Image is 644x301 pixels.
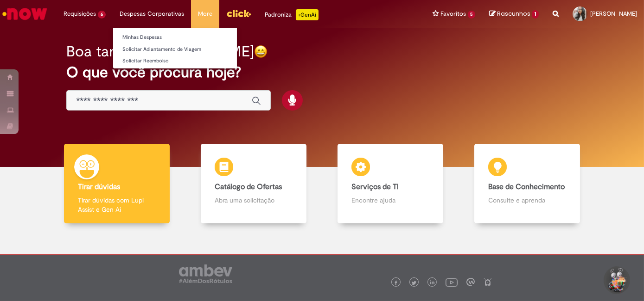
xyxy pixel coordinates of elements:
ul: Despesas Corporativas [113,28,237,69]
a: Catálogo de Ofertas Abra uma solicitação [185,144,322,224]
span: 1 [532,10,539,18]
span: 6 [98,11,106,18]
img: happy-face.png [254,45,268,58]
p: Tirar dúvidas com Lupi Assist e Gen Ai [78,196,156,214]
b: Catálogo de Ofertas [215,182,282,191]
a: Solicitar Adiantamento de Viagem [113,44,237,55]
img: logo_footer_naosei.png [484,278,492,286]
div: Padroniza [265,9,319,20]
img: ServiceNow [1,5,49,23]
span: Favoritos [440,9,466,18]
p: Encontre ajuda [351,196,429,205]
h2: O que você procura hoje? [66,64,577,80]
img: logo_footer_twitter.png [412,281,416,285]
img: logo_footer_ambev_rotulo_gray.png [179,264,232,283]
a: Solicitar Reembolso [113,56,237,66]
p: Consulte e aprenda [488,196,566,205]
p: +GenAi [296,9,319,20]
p: Abra uma solicitação [215,196,293,205]
span: [PERSON_NAME] [590,10,637,18]
a: Serviços de TI Encontre ajuda [322,144,459,224]
a: Base de Conhecimento Consulte e aprenda [459,144,595,224]
b: Serviços de TI [351,182,399,191]
a: Minhas Despesas [113,32,237,43]
h2: Boa tarde, [PERSON_NAME] [66,43,254,60]
span: Requisições [64,9,96,18]
a: Tirar dúvidas Tirar dúvidas com Lupi Assist e Gen Ai [49,144,185,224]
img: logo_footer_youtube.png [446,276,458,288]
img: logo_footer_facebook.png [394,281,398,285]
span: Despesas Corporativas [120,9,184,18]
img: logo_footer_linkedin.png [430,280,435,286]
b: Base de Conhecimento [488,182,565,191]
a: Rascunhos [489,10,539,18]
b: Tirar dúvidas [78,182,120,191]
span: 5 [468,11,476,18]
span: Rascunhos [497,9,530,18]
img: click_logo_yellow_360x200.png [226,6,251,20]
span: More [198,9,212,18]
button: Iniciar Conversa de Suporte [602,266,630,294]
img: logo_footer_workplace.png [466,278,475,286]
